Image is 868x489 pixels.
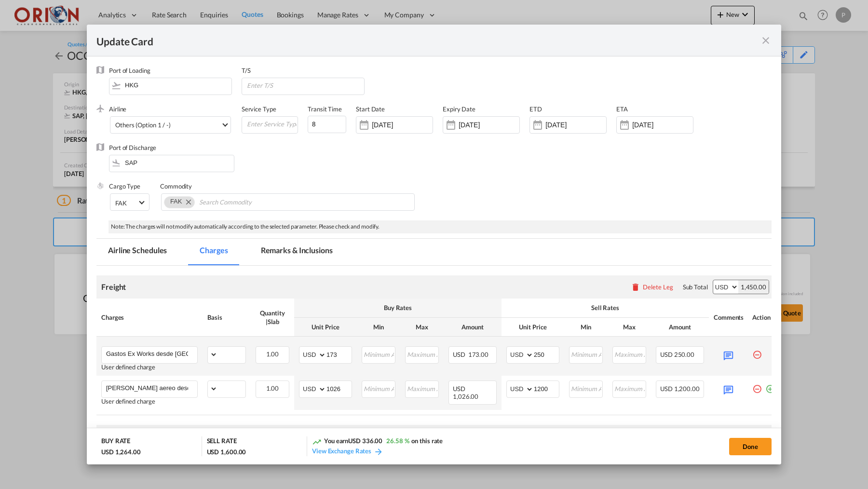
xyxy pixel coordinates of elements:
span: USD [453,385,467,393]
md-icon: icon-minus-circle-outline red-400-fg pt-7 [752,380,762,390]
div: FAK. Press delete to remove this chip. [170,197,184,206]
input: 1200 [534,381,559,395]
input: Maximum Amount [613,347,646,361]
md-input-container: Flete aereo desde aeropuerto de HKG hasta aeropuerto SAP [102,381,197,395]
img: cargo.png [96,182,104,190]
span: 1.00 [266,350,279,358]
th: Min [357,318,400,337]
label: Port of Discharge [109,144,156,151]
span: 1,200.00 [674,385,700,393]
label: Airline [109,105,126,113]
div: Freight [101,282,126,292]
th: Unit Price [294,318,357,337]
md-tab-item: Remarks & Inclusions [249,239,344,265]
input: Select ETA [632,121,693,129]
button: Delete Leg [631,283,673,291]
div: Sub Total [683,283,708,291]
span: USD [660,385,673,393]
th: Action [747,299,780,336]
input: Charge Name [106,381,197,395]
label: Cargo Type [109,182,140,190]
th: Max [608,318,651,337]
input: Minimum Amount [570,381,602,395]
label: T/S [242,67,251,74]
span: 26.58 % [386,437,409,445]
md-icon: icon-arrow-right [374,447,383,456]
input: Enter Service Type [246,117,298,131]
input: Maximum Amount [613,381,646,395]
div: USD 1,600.00 [207,448,246,456]
span: 1,026.00 [453,393,478,400]
label: Start Date [356,105,385,113]
select: flat [208,347,217,362]
span: USD [453,351,467,358]
input: 173 [326,347,352,361]
input: Minimum Amount [363,381,395,395]
label: ETD [529,105,542,113]
div: 1,450.00 [738,280,769,294]
div: BUY RATE [101,436,130,448]
md-icon: icon-plus-circle-outline green-400-fg [765,380,775,390]
button: Done [729,438,772,455]
div: Delete Leg [643,283,673,291]
md-icon: icon-delete [631,282,640,292]
th: Amount [651,318,709,337]
th: Amount [444,318,502,337]
th: Min [564,318,608,337]
div: Basis [207,313,246,322]
span: 1.00 [266,384,279,392]
div: Update Card [96,34,760,46]
label: Transit Time [308,105,342,113]
input: Minimum Amount [363,347,395,361]
div: FAK [115,199,127,207]
button: Remove FAK [180,197,194,206]
md-select: Select Cargo type: FAK [110,193,149,211]
a: View Exchange Rates [312,447,383,455]
label: Commodity [160,182,192,190]
input: Enter T/S [246,78,364,93]
input: 0 [308,116,346,133]
span: 250.00 [674,351,694,358]
label: ETA [616,105,628,113]
input: Start Date [372,121,433,129]
md-select: Select Airline: Others (Option 1 / -) [110,116,231,134]
span: 173.00 [468,351,488,358]
md-tab-item: Airline Schedules [96,239,178,265]
label: Port of Loading [109,67,150,74]
div: Others (Option 1 / -) [115,121,171,129]
md-chips-wrap: Chips container. Use arrow keys to select chips. [161,193,415,211]
input: Minimum Amount [570,347,602,361]
div: You earn on this rate [312,436,443,447]
div: SELL RATE [207,436,237,448]
input: Enter Port of Discharge [114,155,234,170]
md-tab-item: Charges [188,239,239,265]
input: Charge Name [106,347,197,361]
input: Maximum Amount [406,347,438,361]
md-icon: icon-close fg-AAA8AD m-0 pointer [760,35,772,46]
div: Note: The charges will not modify automatically according to the selected parameter. Please check... [108,220,772,233]
input: Maximum Amount [406,381,438,395]
th: Comments [709,299,747,336]
div: USD 1,264.00 [101,448,141,456]
div: Charges [101,313,198,322]
select: flat [208,381,217,396]
input: Expiry Date [459,121,519,129]
label: Service Type [242,105,276,113]
md-input-container: Gastos Ex Works desde Hong Kong City hasta aeropuerto HKG [102,347,197,361]
input: 1026 [326,381,352,395]
span: USD 336.00 [348,437,382,445]
th: Unit Price [502,318,564,337]
div: Buy Rates [299,303,497,312]
div: Quantity | Slab [256,309,289,326]
md-icon: icon-minus-circle-outline red-400-fg pt-7 [752,346,762,356]
md-dialog: Update CardPort of ... [87,25,781,465]
input: Enter Port of Loading [114,78,231,93]
md-icon: icon-trending-up [312,437,322,447]
div: User defined charge [101,398,198,405]
md-pagination-wrapper: Use the left and right arrow keys to navigate between tabs [96,239,354,265]
span: USD [660,351,673,358]
th: Max [400,318,444,337]
div: Sell Rates [506,303,704,312]
input: 250 [534,347,559,361]
div: User defined charge [101,364,198,371]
